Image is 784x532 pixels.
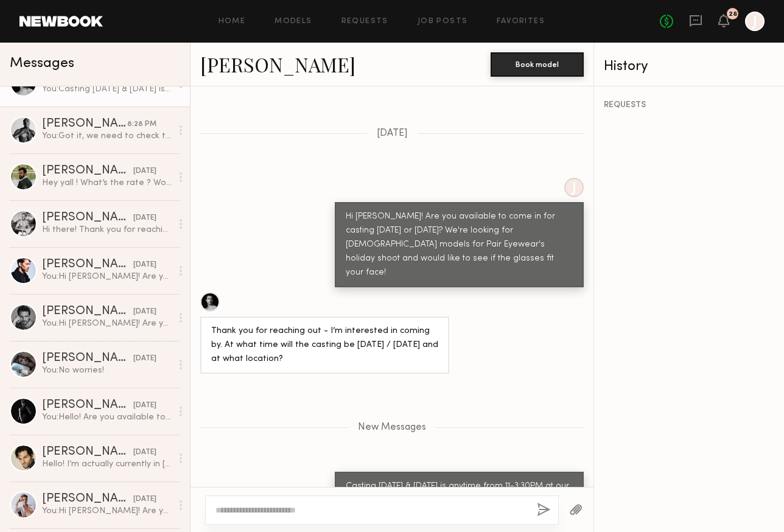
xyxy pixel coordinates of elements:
[42,458,172,470] div: Hello! I’m actually currently in [GEOGRAPHIC_DATA] ([GEOGRAPHIC_DATA])! I’d be happy to travel ba...
[42,177,172,189] div: Hey yall ! What’s the rate ? Would consider being in the city as I moved upstate
[133,306,156,318] div: [DATE]
[42,224,172,236] div: Hi there! Thank you for reaching out. I am currently in [GEOGRAPHIC_DATA] shooting. I will be in ...
[275,18,312,26] a: Models
[42,446,133,458] div: [PERSON_NAME]
[346,480,573,508] div: Casting [DATE] & [DATE] is anytime from 11-3:30PM at our office [STREET_ADDRESS] Floor!
[729,11,737,18] div: 28
[42,130,172,142] div: You: Got it, we need to check the fit of the glasses before shooting so maybe we can have you com...
[491,52,584,77] button: Book model
[42,118,127,130] div: [PERSON_NAME]
[133,259,156,271] div: [DATE]
[219,18,246,26] a: Home
[418,18,468,26] a: Job Posts
[42,212,133,224] div: [PERSON_NAME]
[42,306,133,318] div: [PERSON_NAME]
[42,493,133,505] div: [PERSON_NAME]
[42,271,172,282] div: You: Hi [PERSON_NAME]! Are you available to come in for casting [DATE] or [DATE]? We're looking f...
[42,399,133,411] div: [PERSON_NAME]
[133,494,156,505] div: [DATE]
[604,60,774,74] div: History
[133,353,156,365] div: [DATE]
[42,83,172,95] div: You: Casting [DATE] & [DATE] is anytime from 11-3:30PM at our office [STREET_ADDRESS] Floor!
[42,352,133,365] div: [PERSON_NAME]
[745,12,765,31] a: J
[358,422,426,433] span: New Messages
[42,259,133,271] div: [PERSON_NAME]
[377,128,408,139] span: [DATE]
[133,400,156,411] div: [DATE]
[341,18,388,26] a: Requests
[42,411,172,423] div: You: Hello! Are you available to come in for casting [DATE] or [DATE]? We're looking for [DEMOGRA...
[42,318,172,329] div: You: Hi [PERSON_NAME]! Are you available to come in for casting [DATE] or [DATE]? We're looking f...
[10,57,74,71] span: Messages
[497,18,545,26] a: Favorites
[127,119,156,130] div: 8:28 PM
[42,365,172,376] div: You: No worries!
[604,101,774,110] div: REQUESTS
[346,210,573,280] div: Hi [PERSON_NAME]! Are you available to come in for casting [DATE] or [DATE]? We're looking for [D...
[133,166,156,177] div: [DATE]
[42,165,133,177] div: [PERSON_NAME]
[491,58,584,69] a: Book model
[133,447,156,458] div: [DATE]
[211,324,438,366] div: Thank you for reaching out - I’m interested in coming by. At what time will the casting be [DATE]...
[133,212,156,224] div: [DATE]
[42,505,172,517] div: You: Hi [PERSON_NAME]! Are you available to come in for casting [DATE] or [DATE]? We're looking f...
[200,51,355,77] a: [PERSON_NAME]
